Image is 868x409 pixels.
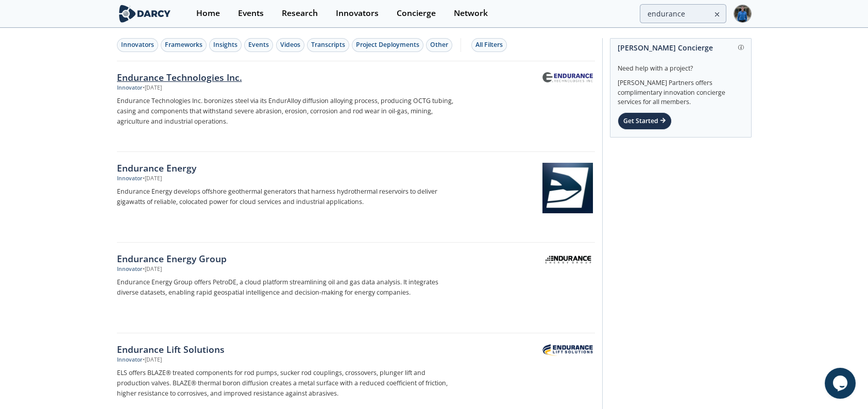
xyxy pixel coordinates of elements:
button: All Filters [471,38,507,52]
div: Project Deployments [356,40,419,49]
a: Endurance Energy Innovator •[DATE] Endurance Energy develops offshore geothermal generators that ... [117,152,595,243]
div: Innovator [117,356,143,364]
img: logo-wide.svg [117,5,173,23]
img: Endurance Technologies Inc. [542,72,593,82]
div: All Filters [475,40,503,49]
div: Home [196,9,220,18]
button: Other [426,38,452,52]
img: Endurance Energy Group [542,253,593,265]
div: • [DATE] [143,356,162,364]
div: Innovator [117,265,143,274]
div: Network [454,9,488,18]
div: Need help with a project? [618,57,744,73]
button: Frameworks [161,38,207,52]
button: Transcripts [307,38,349,52]
img: information.svg [738,45,744,50]
div: Endurance Technologies Inc. [117,71,458,84]
p: ELS offers BLAZE® treated components for rod pumps, sucker rod couplings, crossovers, plunger lif... [117,368,458,399]
img: Endurance Energy [542,163,593,213]
div: Innovator [117,175,143,183]
button: Videos [276,38,304,52]
div: • [DATE] [143,175,162,183]
div: Transcripts [311,40,345,49]
div: Events [248,40,269,49]
img: Endurance Lift Solutions [542,344,593,356]
div: Innovators [121,40,154,49]
div: Get Started [618,112,672,130]
div: Concierge [397,9,436,18]
p: Endurance Energy develops offshore geothermal generators that harness hydrothermal reservoirs to ... [117,186,458,207]
div: Frameworks [165,40,202,49]
button: Innovators [117,38,158,52]
button: Project Deployments [352,38,423,52]
button: Events [244,38,273,52]
iframe: chat widget [825,368,858,399]
div: Videos [280,40,300,49]
img: Profile [734,5,752,23]
div: • [DATE] [143,84,162,92]
div: Endurance Lift Solutions [117,343,458,356]
a: Endurance Energy Group Innovator •[DATE] Endurance Energy Group offers PetroDE, a cloud platform ... [117,243,595,333]
a: Endurance Technologies Inc. Innovator •[DATE] Endurance Technologies Inc. boronizes steel via its... [117,61,595,152]
div: • [DATE] [143,265,162,274]
button: Insights [209,38,242,52]
p: Endurance Technologies Inc. boronizes steel via its EndurAlloy diffusion alloying process, produc... [117,96,458,127]
div: Endurance Energy [117,161,458,175]
input: Advanced Search [640,4,726,23]
div: Endurance Energy Group [117,252,458,265]
div: Other [430,40,448,49]
p: Endurance Energy Group offers PetroDE, a cloud platform streamlining oil and gas data analysis. I... [117,277,458,298]
div: [PERSON_NAME] Partners offers complimentary innovation concierge services for all members. [618,73,744,107]
div: Innovator [117,84,143,92]
div: [PERSON_NAME] Concierge [618,39,744,57]
div: Innovators [336,9,379,18]
div: Research [282,9,318,18]
div: Insights [213,40,237,49]
div: Events [238,9,264,18]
